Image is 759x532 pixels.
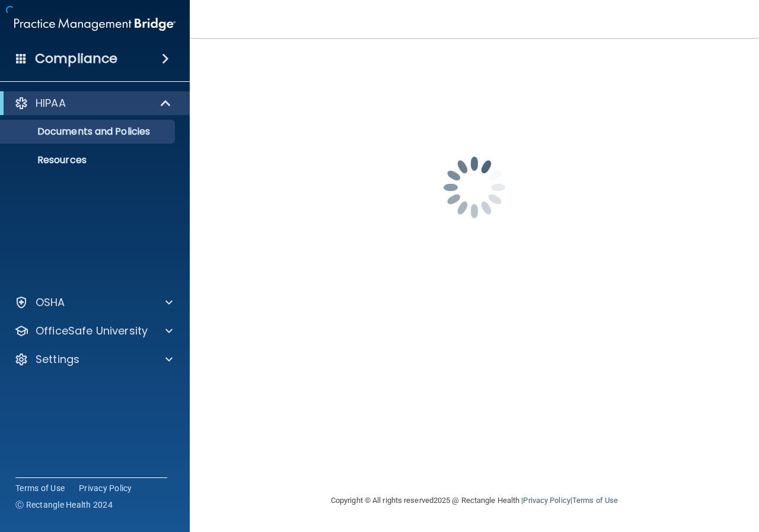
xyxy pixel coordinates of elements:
[36,96,66,110] p: HIPAA
[8,126,170,138] p: Documents and Policies
[36,295,65,310] p: OSHA
[14,352,173,367] a: Settings
[554,448,745,495] iframe: Drift Widget Chat Controller
[15,499,113,511] span: Ⓒ Rectangle Health 2024
[14,12,176,36] img: PMB logo
[523,496,570,505] a: Privacy Policy
[14,96,172,110] a: HIPAA
[79,482,132,494] a: Privacy Policy
[36,352,79,367] p: Settings
[15,482,65,494] a: Terms of Use
[415,128,534,247] img: spinner.e123f6fc.gif
[258,482,691,520] div: Copyright © All rights reserved 2025 @ Rectangle Health | |
[35,50,117,67] h4: Compliance
[36,324,148,338] p: OfficeSafe University
[14,324,173,338] a: OfficeSafe University
[8,154,170,166] p: Resources
[14,295,173,310] a: OSHA
[572,496,618,505] a: Terms of Use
